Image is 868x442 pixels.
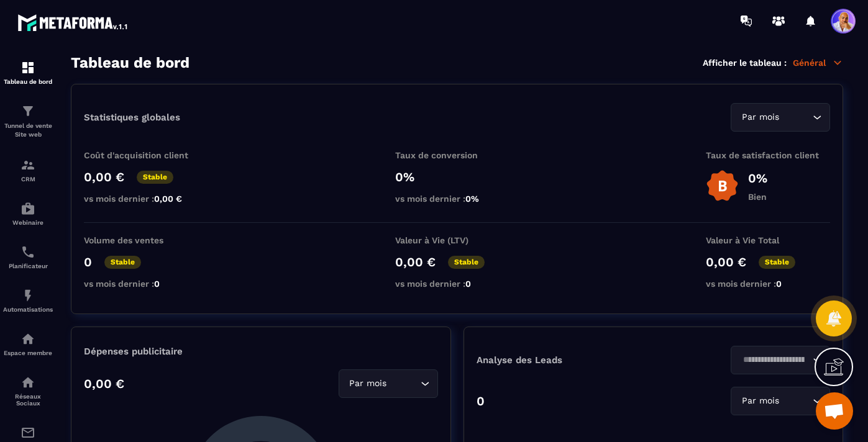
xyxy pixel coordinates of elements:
p: Coût d'acquisition client [84,150,208,160]
p: Stable [448,256,485,269]
span: Par mois [739,394,782,408]
p: Volume des ventes [84,235,208,245]
a: formationformationCRM [3,148,53,192]
p: Automatisations [3,306,53,313]
p: Afficher le tableau : [703,58,787,68]
img: automations [21,288,35,303]
p: Statistiques globales [84,112,180,123]
input: Search for option [739,353,810,367]
p: vs mois dernier : [395,279,519,289]
p: 0 [477,394,485,408]
p: Taux de conversion [395,150,519,160]
div: Search for option [731,346,830,374]
span: 0,00 € [154,194,182,204]
a: automationsautomationsWebinaire [3,192,53,235]
p: Analyse des Leads [477,354,654,366]
img: formation [21,158,35,173]
span: 0 [154,279,160,289]
span: Par mois [347,377,390,390]
p: CRM [3,176,53,183]
p: Stable [104,256,141,269]
input: Search for option [782,394,810,408]
p: Webinaire [3,219,53,226]
span: Par mois [739,110,782,124]
div: Ouvrir le chat [816,392,853,430]
img: automations [21,331,35,346]
div: Search for option [731,387,830,415]
p: 0,00 € [706,255,746,269]
a: formationformationTunnel de vente Site web [3,94,53,148]
a: automationsautomationsAutomatisations [3,279,53,322]
p: Stable [759,256,795,269]
p: Planificateur [3,263,53,269]
p: Général [793,57,843,68]
p: 0% [395,169,519,184]
h3: Tableau de bord [71,54,190,71]
a: social-networksocial-networkRéseaux Sociaux [3,366,53,416]
p: Espace membre [3,350,53,356]
div: Search for option [731,103,830,132]
a: automationsautomationsEspace membre [3,322,53,366]
p: 0,00 € [84,376,124,391]
p: vs mois dernier : [395,194,519,204]
p: Dépenses publicitaire [84,346,438,357]
p: Taux de satisfaction client [706,150,830,160]
p: 0,00 € [395,255,436,269]
p: 0,00 € [84,169,124,184]
img: b-badge-o.b3b20ee6.svg [706,169,739,202]
span: 0% [465,194,479,204]
img: logo [17,11,129,34]
p: Valeur à Vie Total [706,235,830,245]
a: schedulerschedulerPlanificateur [3,235,53,279]
img: scheduler [21,245,35,259]
img: email [21,425,35,440]
input: Search for option [782,110,810,124]
p: vs mois dernier : [84,194,208,204]
p: vs mois dernier : [84,279,208,289]
p: Stable [137,171,173,184]
p: 0% [748,171,767,186]
span: 0 [776,279,782,289]
p: Bien [748,192,767,202]
input: Search for option [390,377,418,390]
img: formation [21,60,35,75]
span: 0 [465,279,471,289]
a: formationformationTableau de bord [3,51,53,94]
p: Valeur à Vie (LTV) [395,235,519,245]
p: Tableau de bord [3,78,53,85]
img: automations [21,201,35,216]
img: social-network [21,375,35,390]
div: Search for option [339,369,438,398]
p: Tunnel de vente Site web [3,122,53,139]
img: formation [21,104,35,119]
p: Réseaux Sociaux [3,393,53,407]
p: 0 [84,255,92,269]
p: vs mois dernier : [706,279,830,289]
